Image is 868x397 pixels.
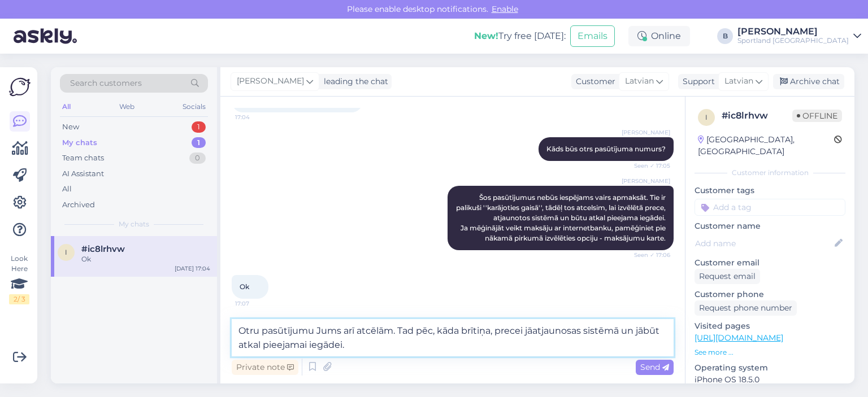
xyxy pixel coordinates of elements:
[117,99,137,114] div: Web
[628,251,670,259] span: Seen ✓ 17:06
[456,193,667,242] span: Šos pasūtījumus nebūs iespējams vairs apmaksāt. Tie ir palikuši ''karājoties gaisā'', tādēļ tos a...
[695,269,760,284] div: Request email
[678,76,715,88] div: Support
[773,74,844,89] div: Archive chat
[695,185,845,197] p: Customer tags
[628,26,690,46] div: Online
[695,347,845,357] p: See more ...
[625,75,654,88] span: Latvian
[65,248,67,256] span: i
[70,77,142,89] span: Search customers
[695,168,845,178] div: Customer information
[792,110,842,122] span: Offline
[81,254,210,264] div: Ok
[488,4,522,14] span: Enable
[119,219,149,229] span: My chats
[737,27,849,36] div: [PERSON_NAME]
[192,121,206,133] div: 1
[62,137,97,149] div: My chats
[192,137,206,149] div: 1
[9,294,29,304] div: 2 / 3
[695,333,783,343] a: [URL][DOMAIN_NAME]
[640,362,669,372] span: Send
[235,299,277,308] span: 17:07
[695,300,797,316] div: Request phone number
[737,27,861,45] a: [PERSON_NAME]Sportland [GEOGRAPHIC_DATA]
[737,36,849,45] div: Sportland [GEOGRAPHIC_DATA]
[695,362,845,374] p: Operating system
[695,237,832,250] input: Add name
[705,113,708,121] span: i
[81,244,125,254] span: #ic8lrhvw
[319,76,388,88] div: leading the chat
[62,184,72,195] div: All
[698,134,834,158] div: [GEOGRAPHIC_DATA], [GEOGRAPHIC_DATA]
[546,145,666,153] span: Kāds būs otrs pasūtījuma numurs?
[695,374,845,386] p: iPhone OS 18.5.0
[622,177,670,185] span: [PERSON_NAME]
[695,289,845,300] p: Customer phone
[695,257,845,269] p: Customer email
[9,76,31,98] img: Askly Logo
[9,254,29,304] div: Look Here
[717,28,733,44] div: B
[622,128,670,137] span: [PERSON_NAME]
[62,152,104,164] div: Team chats
[60,99,73,114] div: All
[695,320,845,332] p: Visited pages
[628,162,670,170] span: Seen ✓ 17:05
[240,282,249,291] span: Ok
[722,109,792,123] div: # ic8lrhvw
[570,25,615,47] button: Emails
[237,75,304,88] span: [PERSON_NAME]
[474,29,566,43] div: Try free [DATE]:
[571,76,615,88] div: Customer
[474,30,498,41] b: New!
[62,199,95,211] div: Archived
[235,113,277,121] span: 17:04
[62,168,104,180] div: AI Assistant
[180,99,208,114] div: Socials
[175,264,210,273] div: [DATE] 17:04
[232,319,674,356] textarea: Otru pasūtījumu Jums arī atcēlām. Tad pēc, kāda brītiņa, precei jāatjaunosas sistēmā un jābūt atk...
[695,220,845,232] p: Customer name
[62,121,79,133] div: New
[695,199,845,216] input: Add a tag
[724,75,753,88] span: Latvian
[189,152,206,164] div: 0
[232,360,298,375] div: Private note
